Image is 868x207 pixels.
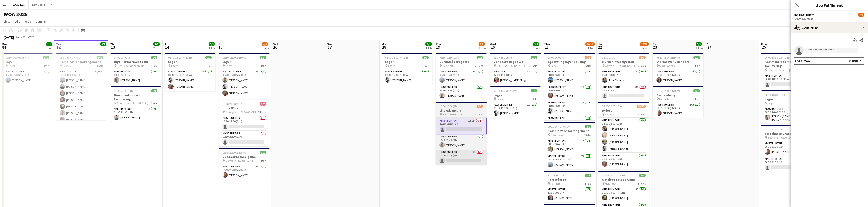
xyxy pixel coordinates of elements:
[435,45,441,50] span: 19
[598,69,649,85] app-card-role: Instruktør2A1/106:30-13:30 (7h)Trine Flørnæss
[598,108,649,112] h3: Byfest
[153,46,160,50] div: 2 Jobs
[219,106,270,110] h3: Hope2Float
[422,56,429,59] span: 1/1
[219,53,270,98] app-job-card: 08:30-16:00 (7h30m)3/3Lager Lager1 RoleLager Jernet3A3/308:30-16:00 (7h30m)[PERSON_NAME][PERSON_N...
[2,60,53,64] h3: Lager
[598,53,649,100] app-job-card: 06:30-13:30 (7h)1/2Murder Investigation Comwell [PERSON_NAME]2 RolesInstruktør2A1/106:30-13:30 (7...
[544,154,595,169] app-card-role: Instruktør2A1/108:15-16:45 (8h30m)[PERSON_NAME]
[219,69,270,98] app-card-role: Lager Jernet3A3/308:30-16:00 (7h30m)[PERSON_NAME][PERSON_NAME][PERSON_NAME]
[544,69,595,85] app-card-role: Instruktør1/108:00-16:00 (8h)[PERSON_NAME]
[585,125,591,128] span: 2/2
[209,42,215,46] span: 2/2
[5,56,29,59] span: 08:30-14:00 (5h30m)
[436,134,487,150] app-card-role: Instruktør1/114:00-20:00 (6h)[PERSON_NAME]
[490,53,541,85] app-job-card: 07:00-15:00 (8h)1/1Den store kagedyst [GEOGRAPHIC_DATA] - [GEOGRAPHIC_DATA]1 RoleInstruktør1A1/10...
[544,115,595,131] app-card-role: Lager Jernet1/108:00-16:00 (8h)
[219,155,270,159] h3: Outdoor Escape game
[110,45,116,50] span: 13
[544,85,595,100] app-card-role: Lager Jernet1A1/108:00-16:00 (8h)[PERSON_NAME]
[442,113,467,116] span: [GEOGRAPHIC_DATA]
[165,42,170,46] span: Thu
[531,56,537,59] span: 1/1
[381,60,432,64] h3: Lager
[794,59,810,63] div: Total fee
[225,64,232,67] span: Lager
[436,69,487,85] app-card-role: Instruktør1A1/108:30-19:30 (11h)[PERSON_NAME]
[259,159,266,162] span: 1 Role
[225,159,259,162] span: Skovsøen - [GEOGRAPHIC_DATA]
[548,125,571,128] span: 08:15-16:45 (8h30m)
[768,68,802,72] span: Hages Badehotel - [GEOGRAPHIC_DATA]
[218,45,222,50] span: 15
[117,64,145,67] span: High Performance team
[584,64,591,67] span: 5 Roles
[2,42,8,46] span: Mon
[114,56,132,59] span: 08:00-13:00 (5h)
[381,53,432,85] div: 08:30-16:00 (7h30m)1/1Lager Lager1 RoleLager Jernet1/108:30-16:00 (7h30m)[PERSON_NAME]
[110,86,161,122] div: 11:00-22:00 (11h)1/1Kommunikaos med facilitering Ganderup - [GEOGRAPHIC_DATA]1 RoleInstruktør1A1/...
[543,45,550,50] span: 21
[442,64,453,67] span: Helsingør
[219,42,222,46] span: Fri
[56,69,107,137] app-card-role: Instruktør7A9/908:30-15:00 (6h30m)[PERSON_NAME][PERSON_NAME][PERSON_NAME][PERSON_NAME][PERSON_NAM...
[605,113,614,116] span: Kolding
[425,42,432,46] span: 1/1
[46,46,52,50] div: 1 Job
[2,53,53,85] app-job-card: 08:30-14:00 (5h30m)1/1Lager Lager1 RoleLager Jernet1/108:30-14:00 (5h30m)[PERSON_NAME]
[2,19,12,25] a: View
[219,115,270,131] app-card-role: Instruktør0/110:30-22:30 (12h)
[46,42,52,46] span: 1/1
[219,60,270,64] h3: Lager
[381,42,387,46] span: Mon
[544,53,595,120] app-job-card: 08:00-16:00 (8h)4/5opsætning lager pakning Lager5 RolesInstruktør1/108:00-16:00 (8h)[PERSON_NAME]...
[117,101,151,105] span: Ganderup - [GEOGRAPHIC_DATA]
[110,69,161,85] app-card-role: Instruktør1/108:00-13:00 (5h)[PERSON_NAME]
[598,153,649,168] app-card-role: Instruktør1A1/108:00-20:00 (12h)[PERSON_NAME]
[219,131,270,146] app-card-role: Instruktør0/110:30-22:30 (12h)
[761,60,812,68] h3: Kommunikaos med facilitering
[209,46,215,50] div: 1 Job
[34,19,48,25] a: Comms
[29,0,49,9] button: New Board
[544,171,595,202] app-job-card: 11:30-20:30 (9h)1/1Forræderne Randers1 RoleInstruktør1/111:30-20:30 (9h)[PERSON_NAME]
[262,42,268,46] span: 4/6
[56,53,107,120] div: 08:30-15:00 (6h30m)9/9Kombinationsarrangement Lyngby1 RoleInstruktør7A9/908:30-15:00 (6h30m)[PERS...
[479,42,485,46] span: 3/5
[260,56,266,59] span: 3/3
[640,42,649,46] span: 24/28
[696,42,702,46] span: 2/2
[490,86,541,118] app-job-card: 08:30-16:00 (7h30m)1/1Lager Lager1 RoleLager Jernet3A1/108:30-16:00 (7h30m)[PERSON_NAME]
[585,42,595,46] span: 10/11
[765,93,788,97] span: 08:30-16:00 (7h30m)
[436,118,487,134] app-card-role: Instruktør1I2A0/114:00-20:00 (6h)
[439,56,459,59] span: 08:30-19:30 (11h)
[219,148,270,180] app-job-card: 12:45-20:00 (7h15m)1/1Outdoor Escape game Skovsøen - [GEOGRAPHIC_DATA]1 RoleInstruktør1A1/112:45-...
[761,53,812,89] div: 06:00-18:30 (12h30m)0/1Kommunikaos med facilitering Hages Badehotel - [GEOGRAPHIC_DATA]1 RoleInst...
[4,20,10,24] span: View
[585,182,591,185] span: 1 Role
[768,136,793,139] span: Bautahøj - Jægerspris
[225,110,258,114] span: Borupgaard - [GEOGRAPHIC_DATA]
[544,129,595,133] h3: Kombinationsarrangement
[114,89,134,92] span: 11:00-22:00 (11h)
[9,0,29,9] button: WOA 2025
[494,56,512,59] span: 07:00-15:00 (8h)
[110,93,161,101] h3: Kommunikaos med facilitering
[659,64,675,67] span: Stjær - Galten
[436,85,487,100] app-card-role: Instruktør1/108:30-19:30 (11h)[PERSON_NAME]
[28,35,34,39] div: CEST
[761,132,812,136] h3: Sæbekasse Grand Prix
[110,42,116,46] span: Wed
[222,151,246,154] span: 12:45-20:00 (7h15m)
[794,13,814,17] button: Instruktør
[436,150,487,165] app-card-role: Instruktør1I0/114:00-20:00 (6h)
[765,128,784,131] span: 08:30-21:30 (13h)
[100,42,106,46] span: 9/9
[652,45,658,50] span: 23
